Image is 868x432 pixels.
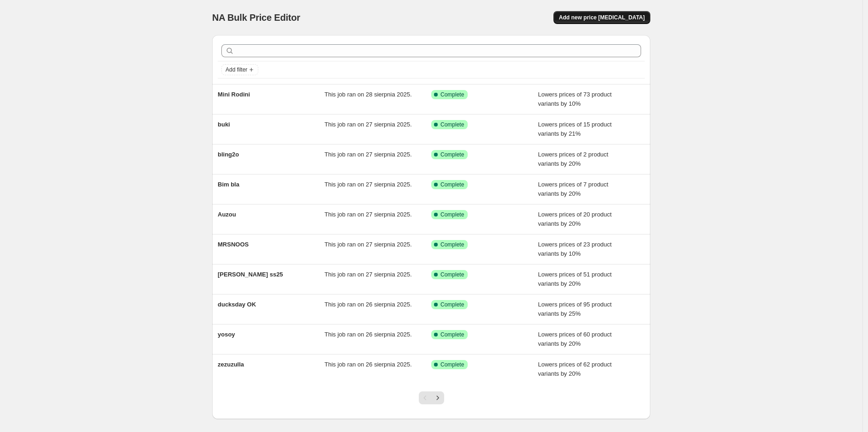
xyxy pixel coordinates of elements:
[440,211,464,218] span: Complete
[440,181,464,188] span: Complete
[538,151,608,167] span: Lowers prices of 2 product variants by 20%
[538,361,612,377] span: Lowers prices of 62 product variants by 20%
[538,211,612,227] span: Lowers prices of 20 product variants by 20%
[325,331,412,338] span: This job ran on 26 sierpnia 2025.
[440,301,464,308] span: Complete
[221,64,258,75] button: Add filter
[218,211,236,218] span: Auzou
[440,91,464,98] span: Complete
[325,181,412,188] span: This job ran on 27 sierpnia 2025.
[325,151,412,158] span: This job ran on 27 sierpnia 2025.
[440,121,464,128] span: Complete
[419,391,444,404] nav: Pagination
[325,271,412,278] span: This job ran on 27 sierpnia 2025.
[325,121,412,128] span: This job ran on 27 sierpnia 2025.
[325,301,412,308] span: This job ran on 26 sierpnia 2025.
[538,181,608,197] span: Lowers prices of 7 product variants by 20%
[440,271,464,278] span: Complete
[325,241,412,248] span: This job ran on 27 sierpnia 2025.
[218,151,239,158] span: bling2o
[553,11,650,24] button: Add new price [MEDICAL_DATA]
[325,211,412,218] span: This job ran on 27 sierpnia 2025.
[218,361,244,368] span: zezuzulla
[440,241,464,248] span: Complete
[325,91,412,98] span: This job ran on 28 sierpnia 2025.
[538,271,612,287] span: Lowers prices of 51 product variants by 20%
[218,121,230,128] span: buki
[538,91,612,107] span: Lowers prices of 73 product variants by 10%
[440,151,464,158] span: Complete
[440,361,464,368] span: Complete
[218,271,283,278] span: [PERSON_NAME] ss25
[538,301,612,317] span: Lowers prices of 95 product variants by 25%
[212,12,300,23] span: NA Bulk Price Editor
[218,301,256,308] span: ducksday OK
[440,331,464,338] span: Complete
[218,181,239,188] span: Bim bla
[538,121,612,137] span: Lowers prices of 15 product variants by 21%
[218,331,235,338] span: yosoy
[218,241,249,248] span: MRSNOOS
[226,66,247,73] span: Add filter
[559,14,645,21] span: Add new price [MEDICAL_DATA]
[325,361,412,368] span: This job ran on 26 sierpnia 2025.
[218,91,250,98] span: Mini Rodini
[538,241,612,257] span: Lowers prices of 23 product variants by 10%
[538,331,612,347] span: Lowers prices of 60 product variants by 20%
[431,391,444,404] button: Next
